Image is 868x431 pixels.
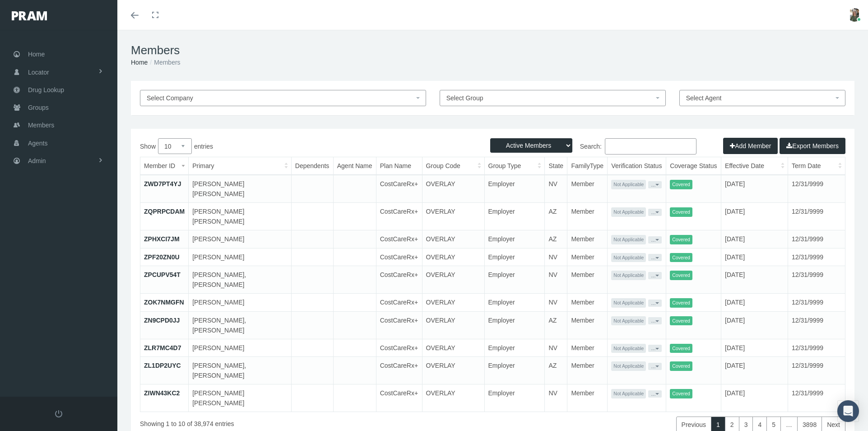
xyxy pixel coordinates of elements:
[611,344,646,353] span: Not Applicable
[567,311,608,339] td: Member
[545,230,567,248] td: AZ
[567,384,608,412] td: Member
[670,207,692,217] span: Covered
[670,389,692,398] span: Covered
[422,203,484,230] td: OVERLAY
[567,266,608,294] td: Member
[608,157,666,175] th: Verification Status
[484,175,545,203] td: Employer
[670,344,692,353] span: Covered
[721,248,788,266] td: [DATE]
[788,266,845,294] td: 12/31/9999
[376,384,422,412] td: CostCareRx+
[144,389,180,397] a: ZIWN43KC2
[670,235,692,244] span: Covered
[567,175,608,203] td: Member
[376,230,422,248] td: CostCareRx+
[422,384,484,412] td: OVERLAY
[721,311,788,339] td: [DATE]
[484,311,545,339] td: Employer
[545,339,567,357] td: NV
[788,248,845,266] td: 12/31/9999
[648,390,662,398] button: ...
[376,157,422,175] th: Plan Name
[788,357,845,384] td: 12/31/9999
[611,235,646,244] span: Not Applicable
[484,266,545,294] td: Employer
[484,248,545,266] td: Employer
[648,181,662,188] button: ...
[721,294,788,312] td: [DATE]
[376,266,422,294] td: CostCareRx+
[147,94,193,102] span: Select Company
[484,357,545,384] td: Employer
[291,157,333,175] th: Dependents
[788,311,845,339] td: 12/31/9999
[545,203,567,230] td: AZ
[28,46,45,63] span: Home
[648,209,662,216] button: ...
[611,361,646,371] span: Not Applicable
[189,175,292,203] td: [PERSON_NAME] [PERSON_NAME]
[670,316,692,326] span: Covered
[686,94,722,102] span: Select Agent
[144,317,180,324] a: ZN9CPD0JJ
[648,317,662,324] button: ...
[189,294,292,312] td: [PERSON_NAME]
[376,203,422,230] td: CostCareRx+
[189,157,292,175] th: Primary: activate to sort column ascending
[611,316,646,326] span: Not Applicable
[144,208,185,215] a: ZQPRPCDAM
[788,203,845,230] td: 12/31/9999
[670,180,692,189] span: Covered
[567,294,608,312] td: Member
[670,361,692,371] span: Covered
[788,339,845,357] td: 12/31/9999
[721,266,788,294] td: [DATE]
[140,138,493,154] label: Show entries
[721,357,788,384] td: [DATE]
[484,339,545,357] td: Employer
[189,311,292,339] td: [PERSON_NAME], [PERSON_NAME]
[484,157,545,175] th: Group Type: activate to sort column ascending
[422,339,484,357] td: OVERLAY
[567,203,608,230] td: Member
[788,230,845,248] td: 12/31/9999
[545,175,567,203] td: NV
[721,230,788,248] td: [DATE]
[567,339,608,357] td: Member
[648,300,662,307] button: ...
[376,357,422,384] td: CostCareRx+
[131,59,148,66] a: Home
[131,43,854,57] h1: Members
[484,384,545,412] td: Employer
[28,135,48,152] span: Agents
[28,99,49,116] span: Groups
[144,271,181,278] a: ZPCUPV54T
[648,254,662,261] button: ...
[333,157,376,175] th: Agent Name
[422,357,484,384] td: OVERLAY
[144,344,181,351] a: ZLR7MC4D7
[723,138,778,154] button: Add Member
[611,298,646,308] span: Not Applicable
[422,175,484,203] td: OVERLAY
[545,248,567,266] td: NV
[422,294,484,312] td: OVERLAY
[670,298,692,308] span: Covered
[422,230,484,248] td: OVERLAY
[422,311,484,339] td: OVERLAY
[376,311,422,339] td: CostCareRx+
[545,157,567,175] th: State
[28,81,64,98] span: Drug Lookup
[788,384,845,412] td: 12/31/9999
[721,175,788,203] td: [DATE]
[837,400,859,422] div: Open Intercom Messenger
[788,175,845,203] td: 12/31/9999
[189,266,292,294] td: [PERSON_NAME], [PERSON_NAME]
[144,180,181,187] a: ZWD7PT4YJ
[788,157,845,175] th: Term Date: activate to sort column ascending
[666,157,721,175] th: Coverage Status
[611,253,646,262] span: Not Applicable
[144,299,184,306] a: ZOK7NMGFN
